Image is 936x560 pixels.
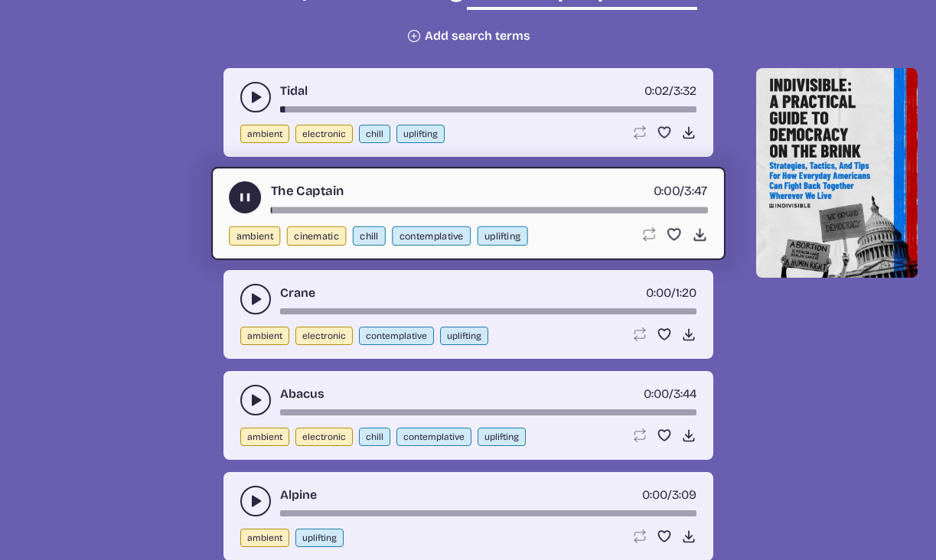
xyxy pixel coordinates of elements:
a: Crane [280,284,315,302]
button: play-pause toggle [229,181,261,213]
button: Loop [632,125,647,140]
button: Add search terms [406,28,530,44]
span: 3:09 [672,487,696,502]
span: 3:44 [673,386,696,401]
button: Loop [632,529,647,544]
a: Alpine [280,486,317,504]
button: uplifting [295,529,344,547]
button: ambient [240,529,289,547]
a: Tidal [280,82,308,100]
a: The Captain [270,181,344,200]
div: song-time-bar [280,510,696,516]
button: Loop [640,226,656,243]
div: song-time-bar [280,106,696,112]
button: electronic [295,327,353,345]
button: chill [359,428,390,446]
span: timer [644,386,669,401]
div: / [644,82,696,100]
button: play-pause toggle [240,284,271,314]
button: cinematic [286,226,346,246]
button: play-pause toggle [240,486,271,516]
div: song-time-bar [280,308,696,314]
span: timer [642,487,667,502]
button: chill [359,125,390,143]
button: Favorite [657,529,672,544]
a: Abacus [280,385,325,403]
div: / [642,486,696,504]
img: Help save our democracy! [756,68,918,278]
span: 3:32 [673,83,696,98]
button: ambient [240,428,289,446]
button: ambient [240,125,289,143]
button: electronic [295,125,353,143]
span: timer [646,285,671,300]
span: 1:20 [676,285,696,300]
button: ambient [240,327,289,345]
div: / [653,181,707,200]
button: uplifting [477,226,527,246]
button: play-pause toggle [240,82,271,112]
button: Loop [632,327,647,342]
div: song-time-bar [280,409,696,415]
div: / [644,385,696,403]
button: uplifting [478,428,526,446]
div: / [646,284,696,302]
span: 3:47 [684,183,707,198]
button: contemplative [396,428,471,446]
button: Favorite [666,226,682,243]
button: Favorite [657,428,672,443]
button: Favorite [657,125,672,140]
button: contemplative [359,327,434,345]
span: timer [644,83,669,98]
button: chill [352,226,385,246]
button: Loop [632,428,647,443]
button: electronic [295,428,353,446]
button: play-pause toggle [240,385,271,415]
button: contemplative [392,226,471,246]
div: song-time-bar [270,207,707,213]
span: timer [653,183,680,198]
button: ambient [229,226,280,246]
button: Favorite [657,327,672,342]
button: uplifting [396,125,445,143]
button: uplifting [440,327,488,345]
